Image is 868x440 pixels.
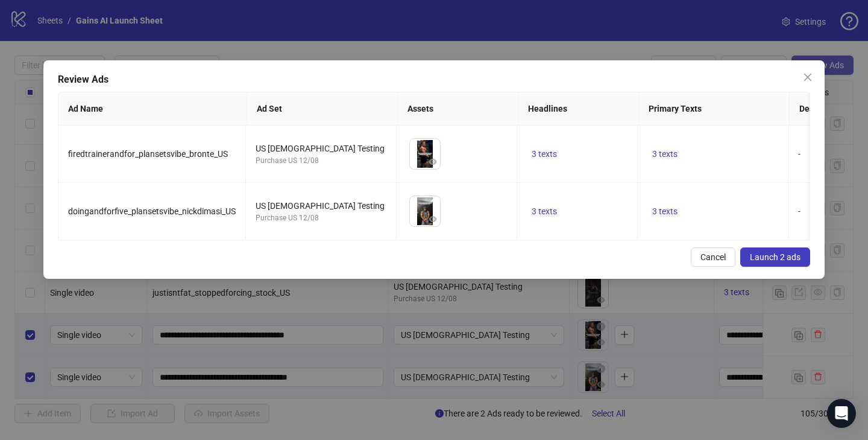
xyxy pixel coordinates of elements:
th: Ad Set [247,92,398,126]
button: Preview [426,155,440,169]
button: Launch 2 ads [740,247,810,267]
div: Purchase US 12/08 [256,212,386,224]
span: Cancel [700,252,726,262]
div: US [DEMOGRAPHIC_DATA] Testing [256,142,386,155]
div: Open Intercom Messenger [827,399,856,428]
span: eye [429,158,437,166]
th: Headlines [518,92,639,126]
span: 3 texts [532,206,557,216]
button: Preview [426,212,440,226]
button: 3 texts [647,204,682,218]
th: Assets [398,92,518,126]
span: - [798,206,800,216]
span: close [803,72,813,82]
div: Purchase US 12/08 [256,155,386,167]
img: Asset 1 [410,139,440,169]
span: Launch 2 ads [750,252,800,262]
button: Cancel [691,247,735,267]
span: - [798,149,800,159]
span: firedtrainerandfor_plansetsvibe_bronte_US [68,149,228,159]
th: Primary Texts [639,92,790,126]
button: 3 texts [527,147,562,161]
button: 3 texts [647,147,682,161]
span: 3 texts [532,149,557,159]
span: doingandforfive_plansetsvibe_nickdimasi_US [68,206,236,216]
div: Review Ads [58,72,810,87]
th: Ad Name [58,92,247,126]
span: 3 texts [652,149,678,159]
span: eye [429,215,437,223]
button: 3 texts [527,204,562,218]
div: US [DEMOGRAPHIC_DATA] Testing [256,199,386,212]
button: Close [798,68,817,87]
img: Asset 1 [410,196,440,226]
span: 3 texts [652,206,678,216]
